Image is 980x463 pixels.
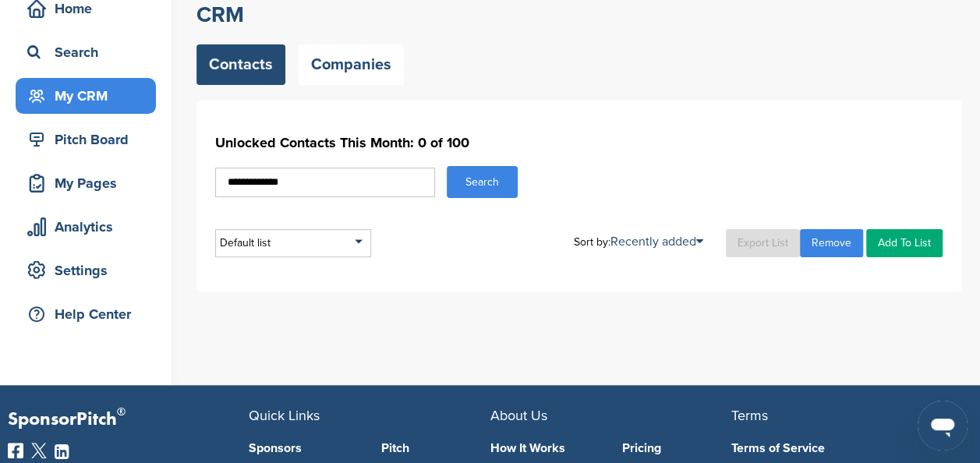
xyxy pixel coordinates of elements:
[249,442,358,454] a: Sponsors
[16,296,156,332] a: Help Center
[490,442,600,454] a: How It Works
[918,401,968,451] iframe: Button to launch messaging window
[23,125,156,154] div: Pitch Board
[447,166,518,198] button: Search
[866,229,943,257] a: Add To List
[731,442,949,454] a: Terms of Service
[23,169,156,197] div: My Pages
[23,256,156,285] div: Settings
[726,229,800,257] a: Export List
[610,234,703,249] a: Recently added
[196,1,961,29] h2: CRM
[31,443,47,458] img: Twitter
[117,402,126,422] span: ®
[16,209,156,245] a: Analytics
[381,442,490,454] a: Pitch
[23,213,156,241] div: Analytics
[8,408,249,431] p: SponsorPitch
[574,235,703,248] div: Sort by:
[23,82,156,110] div: My CRM
[490,407,547,424] span: About Us
[215,129,943,157] h1: Unlocked Contacts This Month: 0 of 100
[299,44,404,85] a: Companies
[16,253,156,288] a: Settings
[215,229,371,257] div: Default list
[8,443,23,458] img: Facebook
[23,38,156,66] div: Search
[731,407,768,424] span: Terms
[800,229,863,257] a: Remove
[249,407,320,424] span: Quick Links
[16,78,156,114] a: My CRM
[16,165,156,201] a: My Pages
[196,44,285,85] a: Contacts
[622,442,731,454] a: Pricing
[16,34,156,70] a: Search
[16,122,156,157] a: Pitch Board
[23,300,156,328] div: Help Center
